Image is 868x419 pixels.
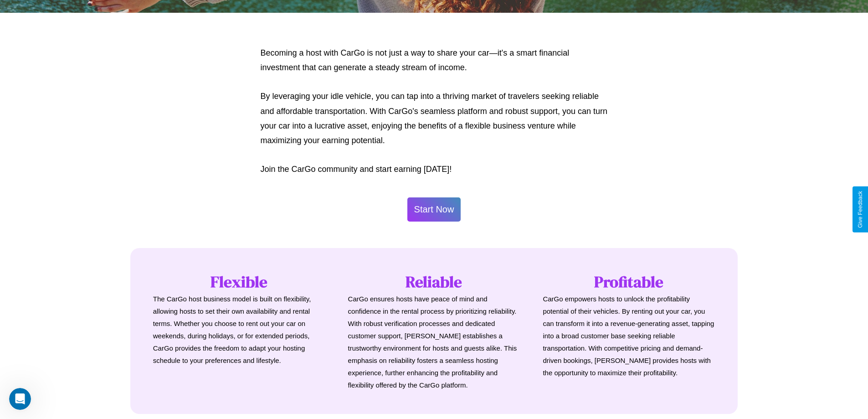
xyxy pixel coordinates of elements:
h1: Flexible [153,271,325,293]
button: Start Now [407,197,461,222]
p: By leveraging your idle vehicle, you can tap into a thriving market of travelers seeking reliable... [261,89,608,148]
h1: Reliable [348,271,520,293]
iframe: Intercom live chat [9,388,31,410]
h1: Profitable [543,271,715,293]
p: CarGo ensures hosts have peace of mind and confidence in the rental process by prioritizing relia... [348,293,520,391]
p: CarGo empowers hosts to unlock the profitability potential of their vehicles. By renting out your... [543,293,715,379]
p: The CarGo host business model is built on flexibility, allowing hosts to set their own availabili... [153,293,325,367]
div: Give Feedback [857,191,863,228]
p: Join the CarGo community and start earning [DATE]! [261,162,608,176]
p: Becoming a host with CarGo is not just a way to share your car—it's a smart financial investment ... [261,46,608,75]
